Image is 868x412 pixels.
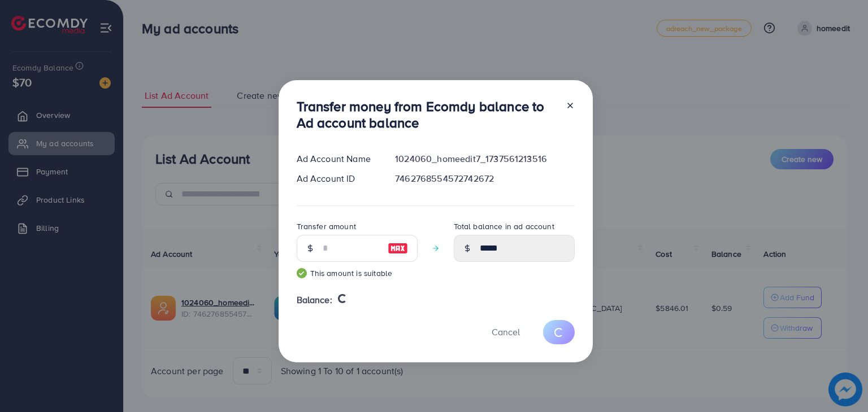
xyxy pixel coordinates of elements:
[297,268,418,279] small: This amount is suitable
[388,242,408,255] img: image
[297,221,356,232] label: Transfer amount
[297,98,557,131] h3: Transfer money from Ecomdy balance to Ad account balance
[386,152,583,165] div: 1024060_homeedit7_1737561213516
[386,172,583,185] div: 7462768554572742672
[492,326,520,338] span: Cancel
[288,152,387,165] div: Ad Account Name
[288,172,387,185] div: Ad Account ID
[478,320,534,344] button: Cancel
[297,293,332,306] span: Balance:
[454,221,554,232] label: Total balance in ad account
[297,268,307,278] img: guide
